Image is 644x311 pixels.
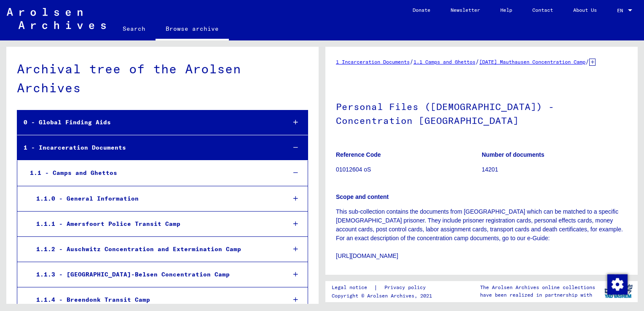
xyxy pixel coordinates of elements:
[336,193,389,200] b: Scope and content
[24,165,279,181] div: 1.1 - Camps and Ghettos
[413,59,475,65] a: 1.1 Camps and Ghettos
[336,151,381,158] b: Reference Code
[475,58,479,65] span: /
[607,274,628,295] img: Change consent
[482,165,627,174] p: 14201
[7,8,106,29] img: Arolsen_neg.svg
[30,190,279,207] div: 1.1.0 - General Information
[336,165,481,174] p: 01012604 oS
[479,59,585,65] a: [DATE] Mauthausen Concentration Camp
[30,216,279,232] div: 1.1.1 - Amersfoort Police Transit Camp
[336,59,410,65] a: 1 Incarceration Documents
[113,19,156,39] a: Search
[378,283,436,292] a: Privacy policy
[410,58,413,65] span: /
[17,59,308,97] div: Archival tree of the Arolsen Archives
[603,281,634,302] img: yv_logo.png
[332,283,436,292] div: |
[30,241,279,257] div: 1.1.2 - Auschwitz Concentration and Extermination Camp
[336,207,627,260] p: This sub-collection contains the documents from [GEOGRAPHIC_DATA] which can be matched to a speci...
[332,292,436,300] p: Copyright © Arolsen Archives, 2021
[482,151,545,158] b: Number of documents
[156,19,229,40] a: Browse archive
[617,8,626,13] span: EN
[585,58,589,65] span: /
[30,292,279,308] div: 1.1.4 - Breendonk Transit Camp
[30,266,279,283] div: 1.1.3 - [GEOGRAPHIC_DATA]-Belsen Concentration Camp
[480,291,595,299] p: have been realized in partnership with
[17,139,279,156] div: 1 - Incarceration Documents
[480,284,595,291] p: The Arolsen Archives online collections
[607,274,627,294] div: Change consent
[17,114,279,131] div: 0 - Global Finding Aids
[336,87,627,138] h1: Personal Files ([DEMOGRAPHIC_DATA]) - Concentration [GEOGRAPHIC_DATA]
[332,283,374,292] a: Legal notice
